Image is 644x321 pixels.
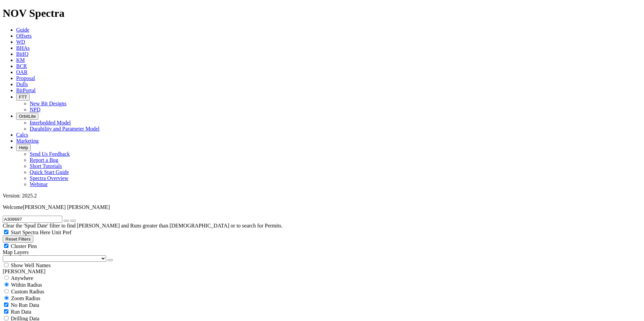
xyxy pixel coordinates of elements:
[16,138,39,144] a: Marketing
[3,193,641,199] div: Version: 2025.2
[16,63,27,69] a: BCR
[30,101,66,106] a: New Bit Designs
[23,204,110,210] span: [PERSON_NAME] [PERSON_NAME]
[11,295,40,301] span: Zoom Radius
[30,107,40,112] a: NPD
[11,229,50,235] span: Start Spectra Here
[19,95,27,100] span: FTT
[16,113,38,120] button: OrbitLite
[19,145,28,150] span: Help
[11,302,39,308] span: No Run Data
[16,94,30,101] button: FTT
[16,45,30,51] a: BHAs
[16,132,28,138] a: Calcs
[11,262,51,268] span: Show Well Names
[3,236,33,243] button: Reset Filters
[3,249,29,255] span: Map Layers
[16,87,36,93] a: BitPortal
[16,57,25,63] a: KM
[30,163,62,169] a: Short Tutorials
[16,39,25,45] a: WD
[30,157,58,163] a: Report a Bug
[52,229,71,235] span: Unit Pref
[4,230,8,234] input: Start Spectra Here
[19,114,36,119] span: OrbitLite
[11,309,31,315] span: Run Data
[16,33,32,39] a: Offsets
[11,275,33,281] span: Anywhere
[3,204,641,210] p: Welcome
[3,7,641,20] h1: NOV Spectra
[30,175,68,181] a: Spectra Overview
[11,289,44,294] span: Custom Radius
[11,243,37,249] span: Cluster Pins
[16,75,35,81] a: Proposal
[3,216,62,223] input: Search
[30,151,70,157] a: Send Us Feedback
[16,27,29,33] a: Guide
[3,269,641,275] div: [PERSON_NAME]
[30,126,100,132] a: Durability and Parameter Model
[30,120,71,126] a: Interbedded Model
[11,282,42,288] span: Within Radius
[16,81,28,87] a: Dulls
[16,51,28,57] a: BitIQ
[3,223,283,228] span: Clear the 'Spud Date' filter to find [PERSON_NAME] and Runs greater than [DEMOGRAPHIC_DATA] or to...
[16,144,31,151] button: Help
[30,181,48,187] a: Webinar
[30,169,69,175] a: Quick Start Guide
[16,69,28,75] a: OAR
